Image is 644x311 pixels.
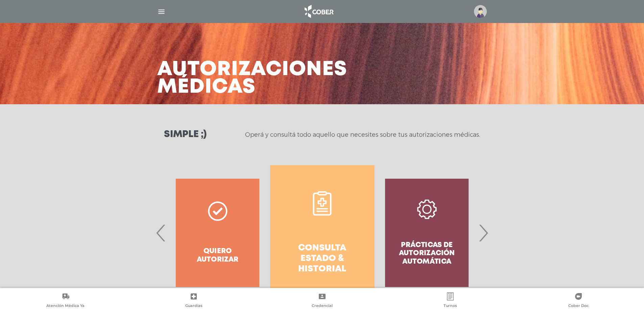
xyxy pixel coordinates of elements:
span: Atención Médica Ya [46,303,85,309]
h4: Consulta estado & historial [282,243,362,275]
p: Operá y consultá todo aquello que necesites sobre tus autorizaciones médicas. [245,131,480,139]
a: Turnos [386,292,514,310]
span: Credencial [312,303,333,309]
img: profile-placeholder.svg [474,5,487,18]
span: Turnos [444,303,457,309]
h3: Autorizaciones médicas [157,61,347,96]
img: logo_cober_home-white.png [301,3,336,20]
span: Next [477,215,490,251]
span: Previous [154,215,168,251]
a: Consulta estado & historial [270,165,375,301]
span: Guardias [185,303,202,309]
a: Cober Doc [515,292,643,310]
a: Credencial [258,292,386,310]
a: Atención Médica Ya [1,292,129,310]
span: Cober Doc [568,303,589,309]
a: Guardias [129,292,258,310]
img: Cober_menu-lines-white.svg [157,7,166,16]
h3: Simple ;) [164,130,207,139]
